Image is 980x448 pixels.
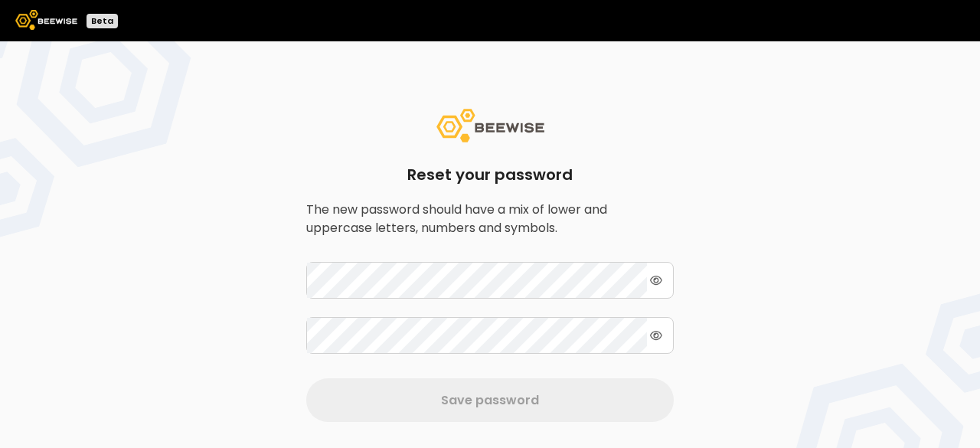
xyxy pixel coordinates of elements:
button: Save password [306,378,674,422]
p: The new password should have a mix of lower and uppercase letters, numbers and symbols. [306,201,674,237]
span: Save password [441,391,539,410]
h2: Reset your password [306,167,674,195]
img: Beewise logo [15,10,77,30]
div: Beta [87,14,118,28]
